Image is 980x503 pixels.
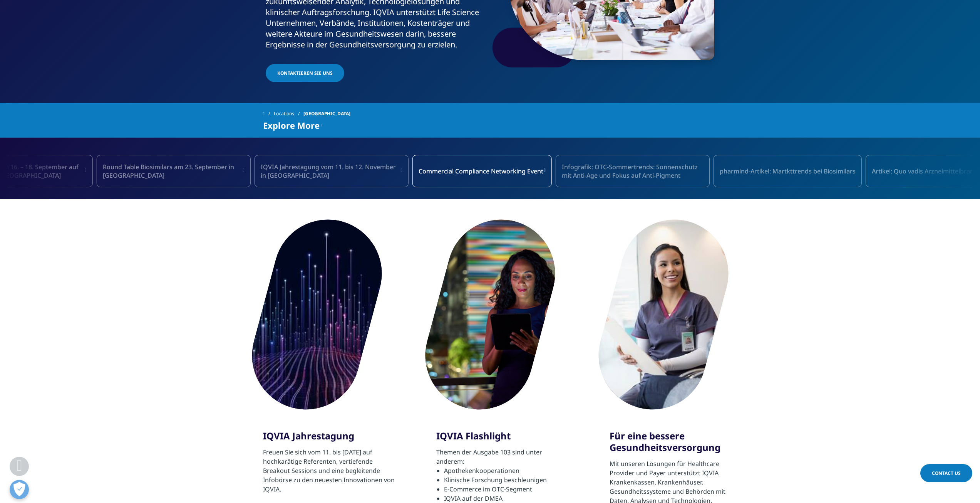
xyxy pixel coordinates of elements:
[714,155,862,187] a: pharmind-Artikel: Martkttrends bei Biosimilars
[714,155,862,187] div: 4 / 16
[103,163,242,180] span: Round Table Biosimilars am 23. September in [GEOGRAPHIC_DATA]
[266,64,344,82] a: Kontaktieren Sie uns
[444,475,569,484] li: Klinische Forschung beschleunigen
[419,167,543,175] span: Commercial Compliance Networking Event
[932,470,961,476] span: Contact Us
[920,464,972,482] a: Contact Us
[255,155,409,187] div: 1 / 16
[562,163,704,180] span: Infografik: OTC-Sommertrends: Sonnenschutz mit Anti-Age und Fokus auf Anti-Pigment
[255,155,409,187] a: IQVIA Jahrestagung vom 11. bis 12. November in [GEOGRAPHIC_DATA]
[444,466,569,475] li: Apothekenkooperationen
[444,494,569,503] li: IQVIA auf der DMEA
[97,155,251,187] div: 16 / 16
[412,155,552,187] a: Commercial Compliance Networking Event
[720,167,856,175] span: pharmind-Artikel: Martkttrends bei Biosimilars
[263,430,395,442] h3: IQVIA Jahrestagung
[412,155,552,187] div: 2 / 16
[97,155,251,187] a: Round Table Biosimilars am 23. September in [GEOGRAPHIC_DATA]
[303,107,350,121] span: [GEOGRAPHIC_DATA]
[10,480,29,499] button: Open Preferences
[556,155,710,187] a: Infografik: OTC-Sommertrends: Sonnenschutz mit Anti-Age und Fokus auf Anti-Pigment
[556,155,710,187] div: 3 / 16
[610,430,742,453] h3: Für eine bessere Gesundheitsversorgung
[436,430,569,442] h3: IQVIA Flashlight
[444,484,569,494] li: E-Commerce im OTC-Segment
[436,447,569,466] p: Themen der Ausgabe 103 sind unter anderem:
[277,70,333,76] span: Kontaktieren Sie uns
[261,163,400,180] span: IQVIA Jahrestagung vom 11. bis 12. November in [GEOGRAPHIC_DATA]
[263,447,395,494] p: Freuen Sie sich vom 11. bis [DATE] auf hochkarätige Referenten, vertiefende Breakout Sessions und...
[274,107,303,121] a: Locations
[263,121,320,130] span: Explore More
